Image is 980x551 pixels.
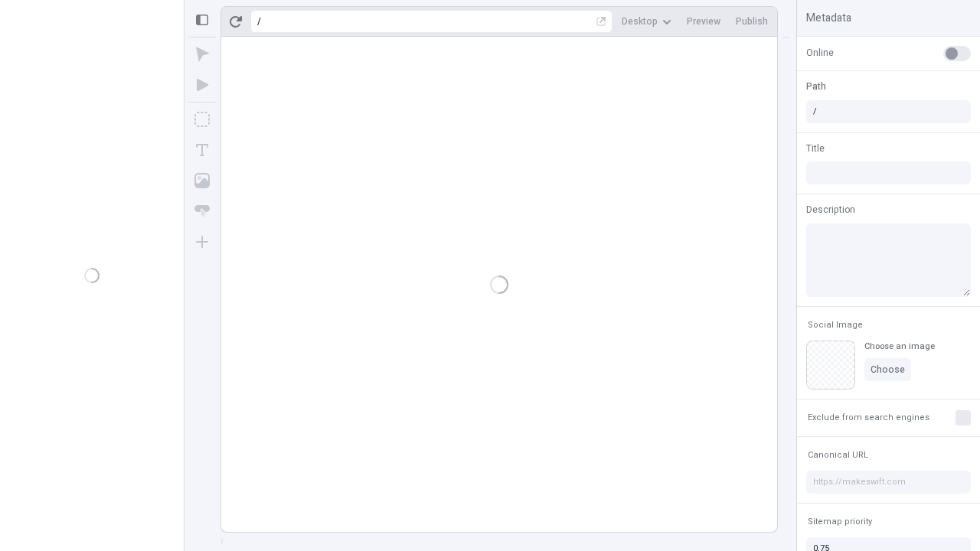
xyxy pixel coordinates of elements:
span: Desktop [622,15,658,28]
button: Sitemap priority [805,513,875,531]
button: Social Image [805,316,866,334]
span: Choose [871,364,905,376]
span: Canonical URL [808,449,868,461]
input: https://makeswift.com [806,471,971,494]
button: Image [188,167,216,194]
button: Button [188,197,216,225]
span: Path [806,80,826,93]
span: Sitemap priority [808,516,872,527]
button: Box [188,106,216,133]
span: Exclude from search engines [808,412,929,423]
button: Publish [730,10,774,33]
span: Online [806,46,834,60]
span: Description [806,203,855,217]
span: Social Image [808,319,863,331]
button: Text [188,136,216,164]
button: Exclude from search engines [805,409,933,427]
span: Publish [736,15,768,28]
div: / [257,15,261,28]
button: Preview [681,10,727,33]
span: Title [806,142,825,155]
div: Choose an image [864,341,935,352]
button: Canonical URL [805,446,871,465]
button: Desktop [616,10,678,33]
button: Choose [864,358,911,381]
span: Preview [687,15,720,28]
